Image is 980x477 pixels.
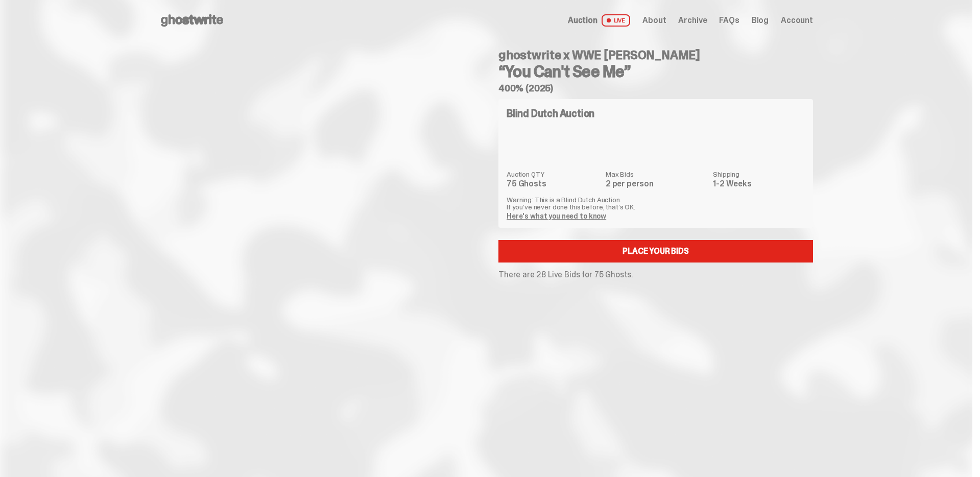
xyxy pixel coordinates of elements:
a: Archive [678,16,707,25]
dd: 1-2 Weeks [713,180,805,188]
span: Auction [568,16,597,25]
h4: ghostwrite x WWE [PERSON_NAME] [498,49,813,61]
a: Auction LIVE [568,14,630,27]
a: FAQs [719,16,739,25]
a: Here's what you need to know [507,211,606,221]
a: Blog [752,16,769,25]
a: About [642,16,666,25]
p: There are 28 Live Bids for 75 Ghosts. [498,271,813,279]
h4: Blind Dutch Auction [507,108,594,118]
a: Account [781,16,813,25]
p: Warning: This is a Blind Dutch Auction. If you’ve never done this before, that’s OK. [507,196,805,210]
h3: “You Can't See Me” [498,63,813,80]
dt: Auction QTY [507,171,600,178]
dt: Shipping [713,171,805,178]
dt: Max Bids [606,171,707,178]
h5: 400% (2025) [498,84,813,93]
dd: 2 per person [606,180,707,188]
a: Place your Bids [498,240,813,263]
span: LIVE [602,14,631,27]
dd: 75 Ghosts [507,180,600,188]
